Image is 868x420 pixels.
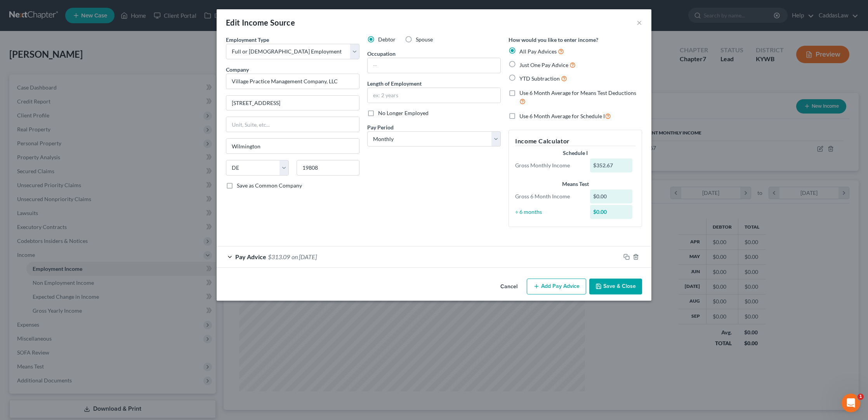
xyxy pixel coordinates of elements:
h5: Income Calculator [515,136,635,146]
span: YTD Subtraction [519,75,560,82]
input: ex: 2 years [368,88,500,103]
div: Edit Income Source [226,17,295,28]
span: All Pay Advices [519,48,557,55]
span: Pay Period [367,124,394,131]
span: 1 [858,394,864,400]
span: No Longer Employed [378,110,429,116]
iframe: Intercom live chat [842,394,860,412]
button: Cancel [494,279,524,295]
span: Spouse [416,36,433,43]
span: Just One Pay Advice [519,62,568,68]
label: Occupation [367,50,396,58]
span: Use 6 Month Average for Schedule I [519,113,605,119]
label: Length of Employment [367,79,422,88]
span: Company [226,66,249,73]
div: $352.67 [590,158,633,172]
input: -- [368,58,500,73]
span: Pay Advice [235,253,266,260]
button: Add Pay Advice [527,279,586,295]
div: ÷ 6 months [511,208,586,216]
div: Gross 6 Month Income [511,193,586,200]
input: Enter zip... [297,160,359,176]
button: Save & Close [589,279,642,295]
span: on [DATE] [292,253,317,260]
button: × [637,18,642,27]
input: Search company by name... [226,74,359,89]
label: How would you like to enter income? [509,36,598,44]
div: Gross Monthly Income [511,162,586,169]
span: $313.09 [268,253,290,260]
span: Employment Type [226,36,269,43]
div: Schedule I [515,149,635,157]
input: Enter city... [226,139,359,153]
span: Use 6 Month Average for Means Test Deductions [519,90,636,96]
span: Save as Common Company [237,182,302,189]
input: Enter address... [226,96,359,110]
div: Means Test [515,180,635,188]
span: Debtor [378,36,396,43]
div: $0.00 [590,189,633,203]
div: $0.00 [590,205,633,219]
input: Unit, Suite, etc... [226,117,359,132]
